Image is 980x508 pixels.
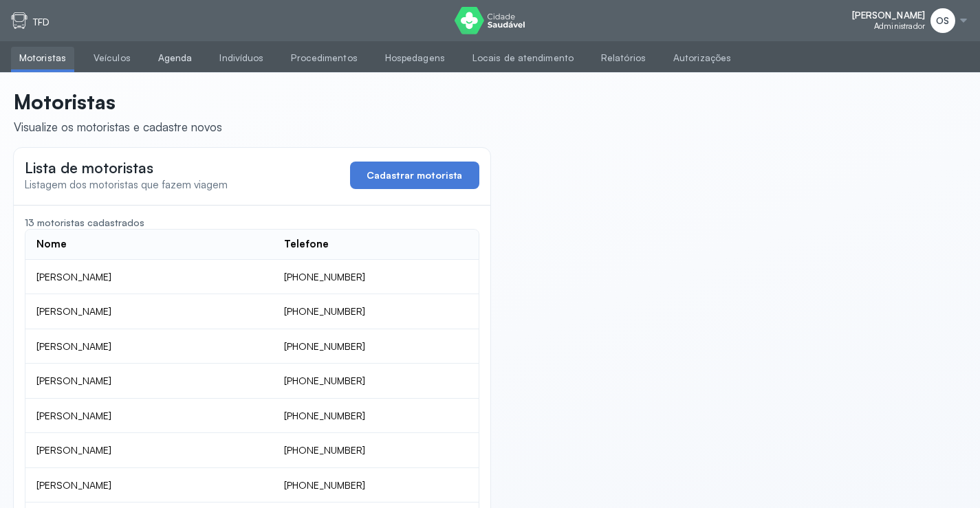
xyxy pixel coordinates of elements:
[455,7,525,34] img: logo do Cidade Saudável
[150,47,201,69] a: Agenda
[25,433,273,468] td: [PERSON_NAME]
[25,260,273,295] td: [PERSON_NAME]
[874,21,925,31] span: Administrador
[25,178,228,191] span: Listagem dos motoristas que fazem viagem
[11,47,74,69] a: Motoristas
[852,10,925,21] span: [PERSON_NAME]
[936,15,949,27] span: OS
[36,238,67,251] div: Nome
[211,47,272,69] a: Indivíduos
[25,159,153,177] span: Lista de motoristas
[85,47,139,69] a: Veículos
[273,329,478,364] td: [PHONE_NUMBER]
[464,47,582,69] a: Locais de atendimento
[273,364,478,399] td: [PHONE_NUMBER]
[14,89,222,114] p: Motoristas
[283,47,365,69] a: Procedimentos
[25,294,273,329] td: [PERSON_NAME]
[25,468,273,503] td: [PERSON_NAME]
[377,47,453,69] a: Hospedagens
[273,468,478,503] td: [PHONE_NUMBER]
[273,294,478,329] td: [PHONE_NUMBER]
[273,399,478,434] td: [PHONE_NUMBER]
[33,16,50,28] p: TFD
[593,47,654,69] a: Relatórios
[25,217,479,229] div: 13 motoristas cadastrados
[273,260,478,295] td: [PHONE_NUMBER]
[25,364,273,399] td: [PERSON_NAME]
[665,47,739,69] a: Autorizações
[25,329,273,364] td: [PERSON_NAME]
[350,162,479,189] button: Cadastrar motorista
[11,12,28,29] img: tfd.svg
[284,238,329,251] div: Telefone
[14,120,222,134] div: Visualize os motoristas e cadastre novos
[273,433,478,468] td: [PHONE_NUMBER]
[25,399,273,434] td: [PERSON_NAME]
